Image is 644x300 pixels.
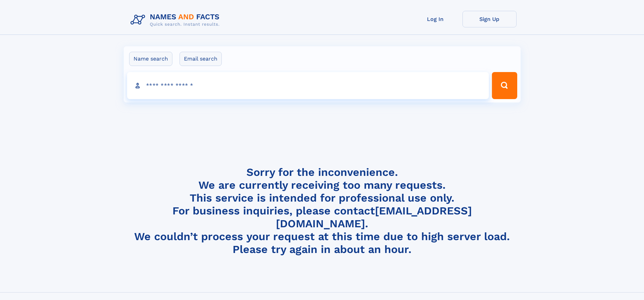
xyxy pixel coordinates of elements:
[180,52,222,66] label: Email search
[129,52,172,66] label: Name search
[128,166,517,256] h4: Sorry for the inconvenience. We are currently receiving too many requests. This service is intend...
[276,204,472,230] a: [EMAIL_ADDRESS][DOMAIN_NAME]
[128,11,225,29] img: Logo Names and Facts
[127,72,489,99] input: search input
[492,72,517,99] button: Search Button
[408,11,462,27] a: Log In
[462,11,517,27] a: Sign Up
